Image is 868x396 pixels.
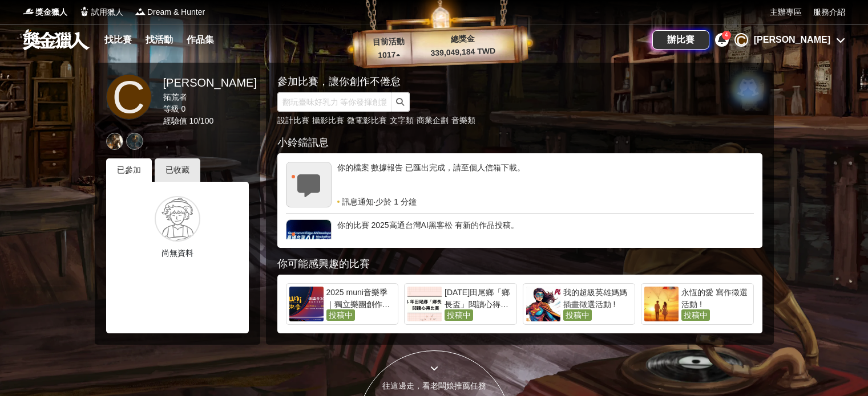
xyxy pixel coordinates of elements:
span: 等級 [163,104,179,113]
a: 服務介紹 [813,6,845,18]
a: 找比賽 [100,32,136,48]
div: 參加比賽，讓你創作不倦怠 [277,74,722,89]
span: · [374,196,376,207]
a: C [106,74,152,120]
a: 微電影比賽 [347,116,387,125]
a: 永恆的愛 寫作徵選活動 !投稿中 [641,283,754,325]
span: 訊息通知 [342,196,374,207]
div: 小鈴鐺訊息 [277,135,762,150]
div: 你的檔案 數據報告 已匯出完成，請至個人信箱下載。 [337,162,754,196]
a: 文字類 [390,116,414,125]
span: 0 [181,104,185,113]
img: Logo [23,6,34,17]
a: 商業企劃 [417,116,449,125]
a: 辦比賽 [652,30,709,50]
div: [DATE]田尾鄉「鄉長盃」閱讀心得比賽 [445,287,514,309]
a: LogoDream & Hunter [135,6,205,18]
div: 我的超級英雄媽媽 插畫徵選活動 ! [563,287,632,309]
div: 2025 muni音樂季｜獨立樂團創作大賞 [326,287,395,309]
a: 你的比賽 2025高通台灣AI黑客松 有新的作品投稿。主辦單位通知·大約 7 小時 [286,219,754,265]
a: [DATE]田尾鄉「鄉長盃」閱讀心得比賽投稿中 [404,283,517,325]
div: [PERSON_NAME] [754,33,830,47]
a: 作品集 [182,32,219,48]
div: 你的比賽 2025高通台灣AI黑客松 有新的作品投稿。 [337,219,754,254]
span: Dream & Hunter [147,6,205,18]
div: 已收藏 [155,158,200,182]
a: 主辦專區 [770,6,802,18]
p: 1017 ▴ [366,48,412,62]
div: 已參加 [106,158,152,182]
div: 拓荒者 [163,91,257,103]
span: 投稿中 [563,309,592,321]
a: Logo試用獵人 [79,6,123,18]
a: Logo獎金獵人 [23,6,67,18]
a: 攝影比賽 [312,116,344,125]
span: 投稿中 [681,309,710,321]
a: 2025 muni音樂季｜獨立樂團創作大賞投稿中 [286,283,399,325]
div: [PERSON_NAME] [163,74,257,91]
span: 4 [725,32,728,38]
p: 總獎金 [411,31,514,47]
span: 經驗值 [163,116,187,125]
p: 339,049,184 TWD [411,44,515,60]
a: 找活動 [141,32,177,48]
span: 10 / 100 [189,116,213,125]
p: 尚無資料 [115,247,240,259]
span: 投稿中 [445,309,473,321]
span: 投稿中 [326,309,355,321]
a: 音樂類 [451,116,475,125]
div: 你可能感興趣的比賽 [277,256,762,272]
a: 我的超級英雄媽媽 插畫徵選活動 !投稿中 [523,283,636,325]
div: 永恆的愛 寫作徵選活動 ! [681,287,750,309]
input: 翻玩臺味好乳力 等你發揮創意！ [277,92,391,112]
img: Logo [135,6,146,17]
a: 設計比賽 [277,116,309,125]
p: 目前活動 [365,35,411,49]
span: 獎金獵人 [35,6,67,18]
span: 少於 1 分鐘 [376,196,417,207]
div: 往這邊走，看老闆娘推薦任務 [358,380,511,392]
div: C [734,33,748,47]
span: 試用獵人 [91,6,123,18]
img: Logo [79,6,90,17]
